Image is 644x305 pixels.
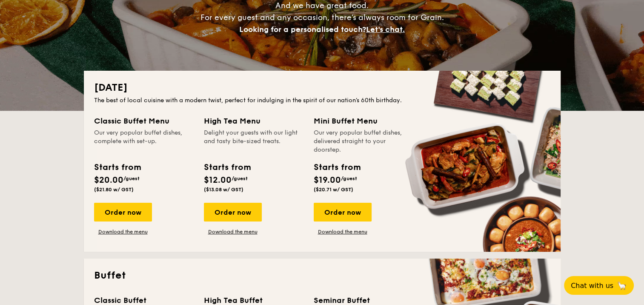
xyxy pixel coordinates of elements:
[94,96,550,105] div: The best of local cuisine with a modern twist, perfect for indulging in the spirit of our nation’...
[314,187,353,193] span: ($20.71 w/ GST)
[314,129,413,154] div: Our very popular buffet dishes, delivered straight to your doorstep.
[314,161,360,174] div: Starts from
[204,175,232,185] span: $12.00
[341,176,357,181] span: /guest
[314,115,413,127] div: Mini Buffet Menu
[314,228,372,235] a: Download the menu
[200,1,444,34] span: And we have great food. For every guest and any occasion, there’s always room for Grain.
[204,203,262,222] div: Order now
[571,282,613,290] span: Chat with us
[94,228,152,235] a: Download the menu
[239,25,366,34] span: Looking for a personalised touch?
[232,176,248,181] span: /guest
[94,175,123,185] span: $20.00
[123,176,140,181] span: /guest
[94,81,550,95] h2: [DATE]
[204,161,250,174] div: Starts from
[204,228,262,235] a: Download the menu
[204,115,303,127] div: High Tea Menu
[94,187,134,193] span: ($21.80 w/ GST)
[314,203,372,222] div: Order now
[204,129,303,154] div: Delight your guests with our light and tasty bite-sized treats.
[204,187,243,193] span: ($13.08 w/ GST)
[94,115,194,127] div: Classic Buffet Menu
[564,276,634,295] button: Chat with us🦙
[366,25,405,34] span: Let's chat.
[94,203,152,222] div: Order now
[94,129,194,154] div: Our very popular buffet dishes, complete with set-up.
[617,281,627,291] span: 🦙
[94,161,140,174] div: Starts from
[314,175,341,185] span: $19.00
[94,269,550,282] h2: Buffet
